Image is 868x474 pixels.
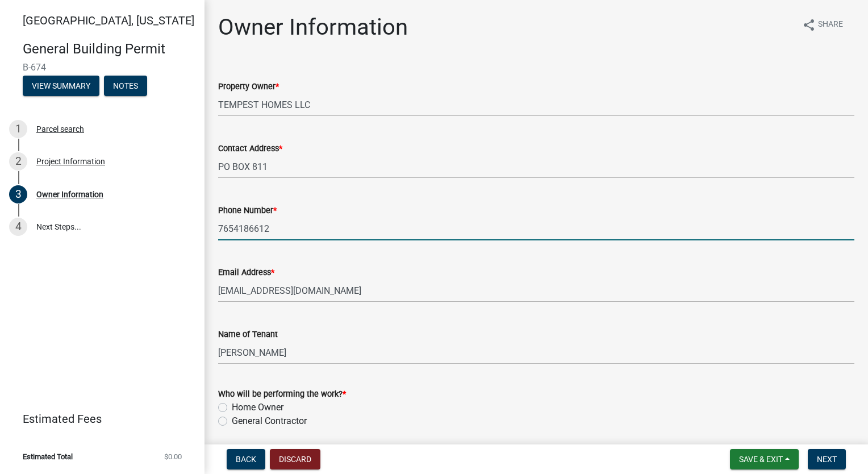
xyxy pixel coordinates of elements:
[9,218,27,236] div: 4
[23,14,194,27] span: [GEOGRAPHIC_DATA], [US_STATE]
[9,120,27,138] div: 1
[36,190,103,198] div: Owner Information
[739,455,783,464] span: Save & Exit
[218,438,854,452] p: Please list all contractors working on improvement.
[9,185,27,203] div: 3
[218,269,274,277] label: Email Address
[164,453,182,460] span: $0.00
[232,414,307,428] label: General Contractor
[218,83,279,91] label: Property Owner
[23,41,195,57] h4: General Building Permit
[36,157,105,165] div: Project Information
[218,14,408,41] h1: Owner Information
[802,18,816,32] i: share
[218,331,278,339] label: Name of Tenant
[808,449,846,469] button: Next
[227,449,265,469] button: Back
[218,207,277,215] label: Phone Number
[36,125,84,133] div: Parcel search
[23,76,99,96] button: View Summary
[817,455,837,464] span: Next
[793,14,852,36] button: shareShare
[818,18,843,32] span: Share
[23,62,182,73] span: B-674
[730,449,799,469] button: Save & Exit
[218,145,282,153] label: Contact Address
[9,408,186,430] a: Estimated Fees
[9,152,27,171] div: 2
[23,82,99,91] wm-modal-confirm: Summary
[104,82,147,91] wm-modal-confirm: Notes
[23,453,73,460] span: Estimated Total
[232,401,283,414] label: Home Owner
[104,76,147,96] button: Notes
[270,449,320,469] button: Discard
[236,455,256,464] span: Back
[218,390,346,398] label: Who will be performing the work?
